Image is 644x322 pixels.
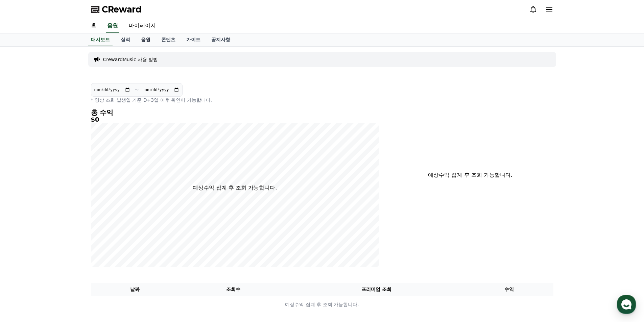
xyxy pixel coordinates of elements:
[465,283,553,296] th: 수익
[193,184,277,192] p: 예상수익 집계 후 조회 가능합니다.
[115,33,136,46] a: 실적
[91,116,379,123] h5: $0
[136,33,156,46] a: 음원
[288,283,465,296] th: 프리미엄 조회
[91,4,142,15] a: CReward
[87,214,130,231] a: 설정
[45,214,87,231] a: 대화
[86,19,102,33] a: 홈
[91,301,553,308] p: 예상수익 집계 후 조회 가능합니다.
[135,86,139,94] p: ~
[102,4,142,15] span: CReward
[103,56,158,63] a: CrewardMusic 사용 방법
[404,171,537,179] p: 예상수익 집계 후 조회 가능합니다.
[91,97,379,103] p: * 영상 조회 발생일 기준 D+3일 이후 확인이 가능합니다.
[206,33,236,46] a: 공지사항
[179,283,287,296] th: 조회수
[156,33,181,46] a: 콘텐츠
[88,33,113,46] a: 대시보드
[62,225,70,230] span: 대화
[123,19,161,33] a: 마이페이지
[104,224,113,230] span: 설정
[21,224,25,230] span: 홈
[91,283,179,296] th: 날짜
[91,109,379,116] h4: 총 수익
[106,19,119,33] a: 음원
[181,33,206,46] a: 가이드
[2,214,45,231] a: 홈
